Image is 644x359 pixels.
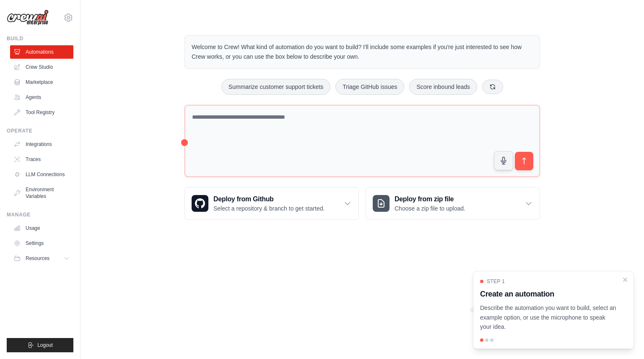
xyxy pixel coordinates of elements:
a: Agents [10,91,73,104]
span: Logout [37,342,53,349]
a: Usage [10,221,73,235]
button: Resources [10,252,73,265]
p: Choose a zip file to upload. [395,204,465,213]
button: Logout [7,338,73,352]
a: Marketplace [10,75,73,89]
button: Close walkthrough [622,276,628,283]
a: LLM Connections [10,168,73,181]
span: Resources [26,255,49,262]
button: Score inbound leads [409,79,477,95]
a: Crew Studio [10,60,73,74]
button: Triage GitHub issues [335,79,404,95]
p: Describe the automation you want to build, select an example option, or use the microphone to spe... [480,303,617,332]
div: Manage [7,211,73,218]
button: Summarize customer support tickets [221,79,330,95]
img: Logo [7,10,49,26]
a: Tool Registry [10,106,73,119]
div: Operate [7,127,73,134]
a: Settings [10,237,73,250]
a: Automations [10,45,73,59]
p: Welcome to Crew! What kind of automation do you want to build? I'll include some examples if you'... [192,42,533,62]
a: Integrations [10,138,73,151]
div: Build [7,35,73,42]
h3: Deploy from zip file [395,194,465,204]
span: Step 1 [487,278,505,285]
p: Select a repository & branch to get started. [213,204,325,213]
h3: Deploy from Github [213,194,325,204]
a: Traces [10,153,73,166]
a: Environment Variables [10,183,73,203]
h3: Create an automation [480,288,617,300]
